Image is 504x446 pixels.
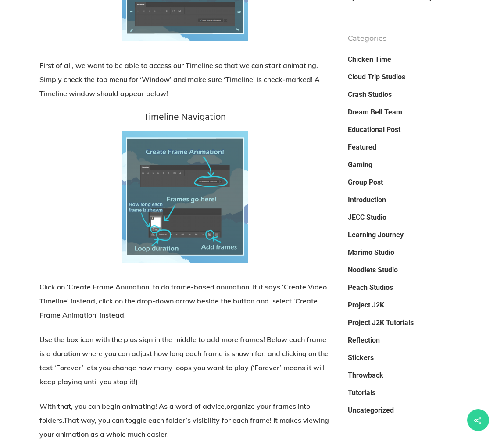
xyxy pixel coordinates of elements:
[39,58,331,111] p: First of all, we want to be able to access our Timeline so that we can start animating. Simply ch...
[348,403,465,417] a: Uncategorized
[348,70,465,84] a: Cloud Trip Studios
[348,386,465,400] a: Tutorials
[348,175,465,189] a: Group Post
[348,263,465,277] a: Noodlets Studio
[348,158,465,172] a: Gaming
[348,33,465,44] h4: Categories
[348,211,465,225] a: JECC Studio
[39,280,331,332] p: Click on ‘Create Frame Animation’ to do frame-based animation. If it says ‘Create Video Timeline’...
[348,105,465,119] a: Dream Bell Team
[348,193,465,207] a: Introduction
[348,333,465,347] a: Reflection
[348,88,465,102] a: Crash Studios
[39,332,331,399] p: Use the box icon with the plus sign in the middle to add more frames! Below each frame is a durat...
[348,351,465,365] a: Stickers
[348,316,465,330] a: Project J2K Tutorials
[348,140,465,154] a: Featured
[348,53,465,67] a: Chicken Time
[348,246,465,260] a: Marimo Studio
[348,281,465,295] a: Peach Studios
[348,123,465,137] a: Educational Post
[348,298,465,312] a: Project J2K
[39,111,331,125] h3: Timeline Navigation
[348,368,465,382] a: Throwback
[348,228,465,242] a: Learning Journey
